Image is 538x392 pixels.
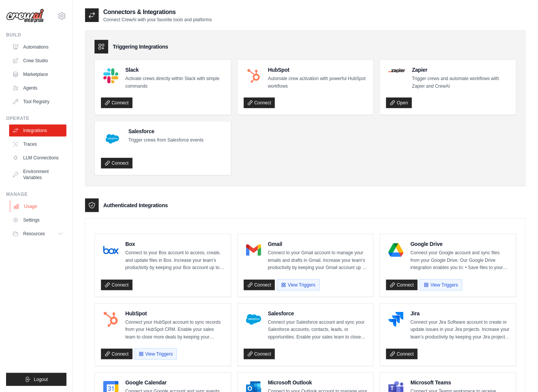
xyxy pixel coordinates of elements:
[268,66,368,74] h4: HubSpot
[128,137,204,144] p: Trigger crews from Salesforce events
[6,191,66,197] div: Manage
[101,98,133,108] a: Connect
[134,348,177,360] button: View Triggers
[101,158,133,168] a: Connect
[125,240,225,248] h4: Box
[103,202,168,209] h3: Authenticated Integrations
[6,115,66,121] div: Operate
[268,240,368,248] h4: Gmail
[113,43,168,50] h3: Triggering Integrations
[386,349,418,359] a: Connect
[410,379,510,386] h4: Microsoft Teams
[9,82,66,94] a: Agents
[268,319,368,341] p: Connect your Salesforce account and sync your Salesforce accounts, contacts, leads, or opportunit...
[9,68,66,80] a: Marketplace
[268,310,368,317] h4: Salesforce
[9,228,66,240] button: Resources
[103,68,118,83] img: Slack Logo
[103,312,118,327] img: HubSpot Logo
[388,68,405,73] img: Zapier Logo
[101,280,133,290] a: Connect
[6,9,44,23] img: Logo
[246,242,261,258] img: Gmail Logo
[103,17,212,23] p: Connect CrewAI with your favorite tools and platforms
[23,231,45,237] span: Resources
[6,32,66,38] div: Build
[268,379,368,386] h4: Microsoft Outlook
[125,249,225,272] p: Connect to your Box account to access, create, and update files in Box. Increase your team’s prod...
[420,279,462,291] button: View Triggers
[388,312,404,327] img: Jira Logo
[9,152,66,164] a: LLM Connections
[125,379,225,386] h4: Google Calendar
[101,349,133,359] a: Connect
[386,280,418,290] a: Connect
[268,75,368,90] p: Automate crew activation with powerful HubSpot workflows
[125,66,225,74] h4: Slack
[6,373,66,386] button: Logout
[268,249,368,272] p: Connect to your Gmail account to manage your emails and drafts in Gmail. Increase your team’s pro...
[128,128,204,135] h4: Salesforce
[244,349,275,359] a: Connect
[412,66,510,74] h4: Zapier
[9,214,66,226] a: Settings
[244,98,275,108] a: Connect
[410,240,510,248] h4: Google Drive
[103,130,121,148] img: Salesforce Logo
[386,98,412,108] a: Open
[103,8,212,17] h2: Connectors & Integrations
[9,41,66,53] a: Automations
[125,319,225,341] p: Connect your HubSpot account to sync records from your HubSpot CRM. Enable your sales team to clo...
[125,310,225,317] h4: HubSpot
[277,279,319,291] button: View Triggers
[246,68,261,83] img: HubSpot Logo
[412,75,510,90] p: Trigger crews and automate workflows with Zapier and CrewAI
[103,242,118,258] img: Box Logo
[9,55,66,67] a: Crew Studio
[9,165,66,184] a: Environment Variables
[246,312,261,327] img: Salesforce Logo
[34,376,48,383] span: Logout
[410,319,510,341] p: Connect your Jira Software account to create or update issues in your Jira projects. Increase you...
[388,242,404,258] img: Google Drive Logo
[410,249,510,272] p: Connect your Google account and sync files from your Google Drive. Our Google Drive integration e...
[9,96,66,108] a: Tool Registry
[9,124,66,137] a: Integrations
[10,200,67,213] a: Usage
[125,75,225,90] p: Activate crews directly within Slack with simple commands
[244,280,275,290] a: Connect
[410,310,510,317] h4: Jira
[9,138,66,150] a: Traces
